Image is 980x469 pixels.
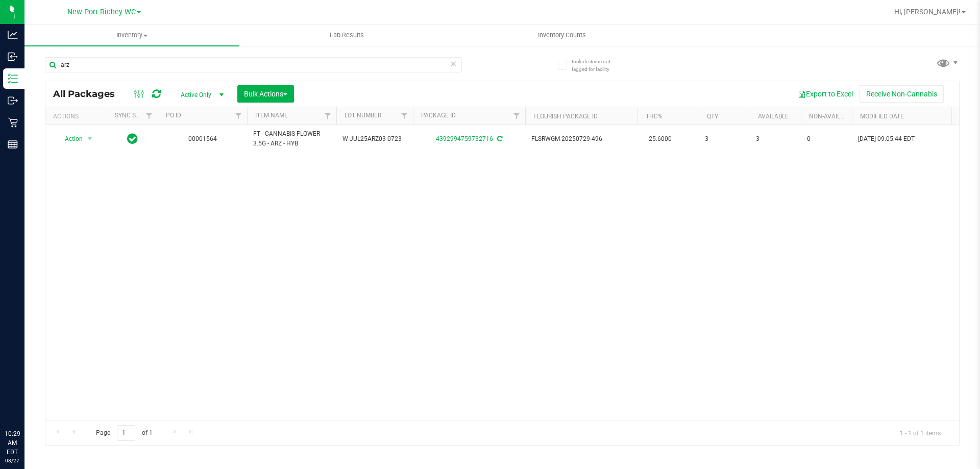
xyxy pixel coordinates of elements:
a: Lot Number [345,112,381,119]
a: Filter [396,107,413,125]
a: 00001564 [188,135,217,142]
a: Package ID [421,112,456,119]
span: Page of 1 [87,425,161,441]
a: Qty [707,113,718,120]
a: THC% [646,113,663,120]
span: Sync from Compliance System [496,135,502,142]
input: Search Package ID, Item Name, SKU, Lot or Part Number... [45,57,462,72]
p: 10:29 AM EDT [5,429,20,457]
span: Include items not tagged for facility [572,58,623,73]
a: Item Name [255,112,288,119]
button: Bulk Actions [237,85,294,103]
span: Inventory Counts [524,31,600,40]
span: select [84,132,96,146]
span: Hi, [PERSON_NAME]! [894,8,961,16]
span: [DATE] 09:05:44 EDT [858,134,915,144]
a: Filter [508,107,525,125]
input: 1 [117,425,135,441]
inline-svg: Analytics [8,30,18,40]
span: All Packages [53,88,125,100]
span: W-JUL25ARZ03-0723 [342,134,407,144]
span: FT - CANNABIS FLOWER - 3.5G - ARZ - HYB [253,129,330,149]
span: 25.6000 [644,132,677,146]
a: Available [758,113,789,120]
span: New Port Richey WC [67,8,136,16]
span: Bulk Actions [244,90,287,98]
span: In Sync [127,132,138,146]
a: 4392994759732716 [436,135,493,142]
span: Lab Results [316,31,378,40]
inline-svg: Retail [8,117,18,128]
span: 3 [705,134,744,144]
span: Clear [450,57,457,70]
button: Export to Excel [791,85,860,103]
p: 08/27 [5,457,20,464]
inline-svg: Inventory [8,73,18,84]
inline-svg: Outbound [8,95,18,106]
div: Actions [53,113,103,120]
span: 1 - 1 of 1 items [892,425,949,440]
a: Filter [230,107,247,125]
a: PO ID [166,112,181,119]
a: Inventory [24,24,239,46]
inline-svg: Reports [8,139,18,150]
a: Inventory Counts [454,24,669,46]
button: Receive Non-Cannabis [860,85,944,103]
a: Non-Available [809,113,854,120]
span: FLSRWGM-20250729-496 [531,134,631,144]
a: Lab Results [239,24,454,46]
span: 0 [807,134,846,144]
span: Inventory [24,31,239,40]
a: Filter [320,107,336,125]
a: Sync Status [115,112,154,119]
a: Modified Date [860,113,904,120]
a: Flourish Package ID [533,113,598,120]
span: 3 [756,134,795,144]
a: Filter [141,107,158,125]
span: Action [56,132,83,146]
iframe: Resource center [10,387,41,418]
inline-svg: Inbound [8,52,18,62]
